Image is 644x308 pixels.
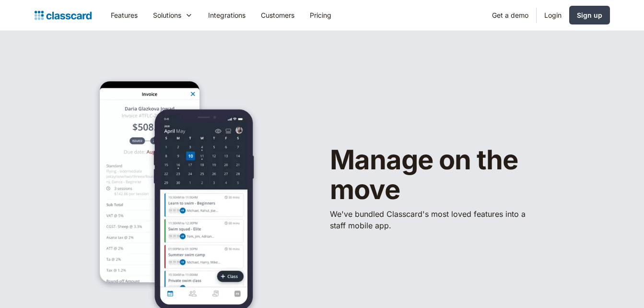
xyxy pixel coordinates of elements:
div: Solutions [153,10,181,20]
a: Features [103,4,145,26]
a: Login [537,4,569,26]
a: Customers [253,4,302,26]
h1: Manage on the move [330,145,579,204]
a: Sign up [569,6,610,24]
a: Integrations [200,4,253,26]
div: Solutions [145,4,200,26]
div: Sign up [577,10,602,20]
a: Get a demo [484,4,536,26]
a: home [35,9,92,22]
a: Pricing [302,4,339,26]
p: We've bundled ​Classcard's most loved features into a staff mobile app. [330,208,531,231]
